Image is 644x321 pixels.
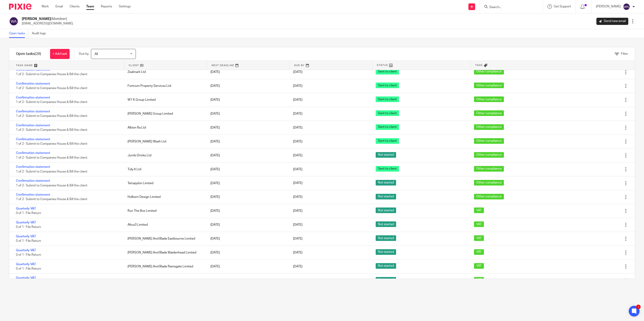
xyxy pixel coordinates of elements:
span: Filter [621,52,628,55]
span: Not started [376,180,396,186]
a: Quarterly VAT [16,249,36,252]
a: Email [55,4,63,9]
span: Tags [475,63,483,67]
span: 0 of 1 · File Return [16,253,41,256]
span: [DATE] [293,112,302,115]
div: [DATE] [206,109,289,118]
span: VAT [474,207,484,213]
span: Not started [376,249,396,255]
span: Not started [376,152,396,158]
span: 1 of 2 · Submit to Companies House & Bill the client [16,87,87,90]
a: Quarterly VAT [16,221,36,224]
div: [PERSON_NAME] And Blade Maidenhead Limited [123,248,206,257]
a: Audit logs [32,29,49,38]
span: [DATE] [293,71,302,74]
span: [DATE] [293,209,302,212]
a: Confirmation statement [16,138,50,141]
span: Other compliance [474,69,504,74]
a: Quarterly VAT [16,276,36,280]
span: 0 of 1 · File Return [16,226,41,229]
div: Albion Ra Ltd [123,123,206,132]
div: [DATE] [206,151,289,160]
p: Due by [79,52,89,56]
div: Altus3 Limited [123,220,206,229]
span: Sent to client [376,166,399,172]
span: Other compliance [474,180,504,186]
span: Sent to client [376,96,399,102]
span: VAT [474,277,484,283]
img: svg%3E [9,17,18,26]
p: [PERSON_NAME] [596,4,621,9]
a: Clients [70,4,79,9]
a: Confirmation statement [16,96,50,99]
span: All [95,52,98,56]
span: [DATE] [293,98,302,101]
div: [DATE] [206,234,289,243]
div: [DATE] [206,95,289,104]
span: Sent to client [376,83,399,88]
div: [PERSON_NAME] And Blade Ramsgate Limited [123,262,206,271]
div: [PERSON_NAME] Wash Ltd [123,137,206,146]
span: Sent to client [376,69,399,74]
div: 1 [636,305,641,309]
span: 1 of 2 · Submit to Companies House & Bill the client [16,73,87,76]
a: Confirmation statement [16,151,50,155]
span: VAT [474,235,484,241]
a: Settings [119,4,131,9]
span: [DATE] [293,196,302,199]
span: Other compliance [474,152,504,158]
div: [DATE] [206,262,289,271]
div: [PERSON_NAME] Group Limited [123,109,206,118]
span: 1 of 2 · Submit to Companies House & Bill the client [16,100,87,104]
div: [DATE] [206,220,289,229]
span: Other compliance [474,124,504,130]
div: [DATE] [206,248,289,257]
span: Sent to client [376,138,399,144]
div: [DATE] [206,192,289,201]
a: Confirmation statement [16,82,50,85]
div: [DATE] [206,137,289,146]
span: 1 of 2 · Submit to Companies House & Bill the client [16,128,87,131]
a: Quarterly VAT [16,207,36,210]
a: Confirmation statement [16,110,50,113]
span: 0 of 1 · File Return [16,212,41,215]
span: [DATE] [293,182,302,185]
span: Not started [376,207,396,213]
span: VAT [474,249,484,255]
a: Work [42,4,49,9]
div: [DATE] [206,68,289,76]
span: VAT [474,221,484,227]
span: [DATE] [293,237,302,240]
span: (28) [35,52,41,56]
h1: Open tasks [16,52,41,56]
div: [DATE] [206,179,289,188]
img: svg%3E [623,3,630,10]
div: Run The Box Limited [123,206,206,215]
div: [DATE] [206,165,289,174]
span: 0 of 1 · File Return [16,267,41,270]
span: 1 of 2 · Submit to Companies House & Bill the client [16,198,87,201]
span: (Member) [51,17,67,21]
span: [DATE] [293,154,302,157]
a: Confirmation statement [16,193,50,196]
span: Get Support [554,5,571,8]
span: 0 of 1 · File Return [16,239,41,242]
span: Other compliance [474,110,504,116]
span: Sent to client [376,124,399,130]
span: Other compliance [474,138,504,144]
span: Not started [376,277,396,283]
span: Sent to client [376,110,399,116]
span: [DATE] [293,84,302,87]
span: Other compliance [474,166,504,172]
div: [PERSON_NAME] And Blade Eastbourne Limited [123,234,206,243]
span: 1 of 2 · Submit to Companies House & Bill the client [16,156,87,159]
span: [DATE] [293,140,302,143]
span: [DATE] [293,126,302,129]
span: [DATE] [293,265,302,268]
a: Reports [101,4,112,9]
span: 1 of 2 · Submit to Companies House & Bill the client [16,142,87,145]
div: [PERSON_NAME] And Blade Rochester Limited [123,276,206,285]
div: W1 K Group Limited [123,95,206,104]
a: Confirmation statement [16,179,50,182]
div: Holborn Design Limited [123,192,206,201]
